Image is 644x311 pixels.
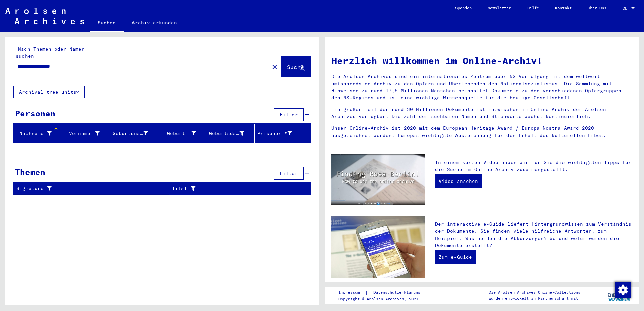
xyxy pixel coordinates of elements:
[268,60,281,73] button: Clear
[435,221,632,249] p: Der interaktive e-Guide liefert Hintergrundwissen zum Verständnis der Dokumente. Sie finden viele...
[281,56,311,77] button: Suche
[172,185,294,192] div: Titel
[280,112,298,118] span: Filter
[14,124,62,143] mat-header-cell: Nachname
[172,183,303,194] div: Titel
[274,108,304,121] button: Filter
[623,6,630,11] span: DE
[435,250,476,264] a: Zum e-Guide
[607,287,632,304] img: yv_logo.png
[13,86,85,98] button: Archival tree units
[368,289,428,296] a: Datenschutzerklärung
[113,128,158,139] div: Geburtsname
[257,128,303,139] div: Prisoner #
[16,46,85,59] mat-label: Nach Themen oder Namen suchen
[113,130,148,137] div: Geburtsname
[65,128,110,139] div: Vorname
[271,63,279,71] mat-icon: close
[331,106,632,120] p: Ein großer Teil der rund 30 Millionen Dokumente ist inzwischen im Online-Archiv der Arolsen Archi...
[90,15,124,32] a: Suchen
[287,64,304,70] span: Suche
[209,128,254,139] div: Geburtsdatum
[161,130,196,137] div: Geburt‏
[274,167,304,180] button: Filter
[16,130,52,137] div: Nachname
[209,130,244,137] div: Geburtsdatum
[489,289,580,295] p: Die Arolsen Archives Online-Collections
[435,159,632,173] p: In einem kurzen Video haben wir für Sie die wichtigsten Tipps für die Suche im Online-Archiv zusa...
[435,174,482,188] a: Video ansehen
[331,54,632,68] h1: Herzlich willkommen im Online-Archiv!
[5,8,84,24] img: Arolsen_neg.svg
[331,154,425,205] img: video.jpg
[331,216,425,278] img: eguide.jpg
[161,128,206,139] div: Geburt‏
[206,124,255,143] mat-header-cell: Geburtsdatum
[331,125,632,139] p: Unser Online-Archiv ist 2020 mit dem European Heritage Award / Europa Nostra Award 2020 ausgezeic...
[65,130,100,137] div: Vorname
[15,166,45,178] div: Themen
[615,282,631,298] img: Zustimmung ändern
[15,107,55,119] div: Personen
[338,289,428,296] div: |
[489,295,580,301] p: wurden entwickelt in Partnerschaft mit
[280,170,298,176] span: Filter
[16,128,62,139] div: Nachname
[338,289,365,296] a: Impressum
[16,183,169,194] div: Signature
[124,15,185,31] a: Archiv erkunden
[255,124,311,143] mat-header-cell: Prisoner #
[16,185,161,192] div: Signature
[158,124,207,143] mat-header-cell: Geburt‏
[338,296,428,302] p: Copyright © Arolsen Archives, 2021
[331,73,632,101] p: Die Arolsen Archives sind ein internationales Zentrum über NS-Verfolgung mit dem weltweit umfasse...
[257,130,292,137] div: Prisoner #
[62,124,110,143] mat-header-cell: Vorname
[110,124,158,143] mat-header-cell: Geburtsname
